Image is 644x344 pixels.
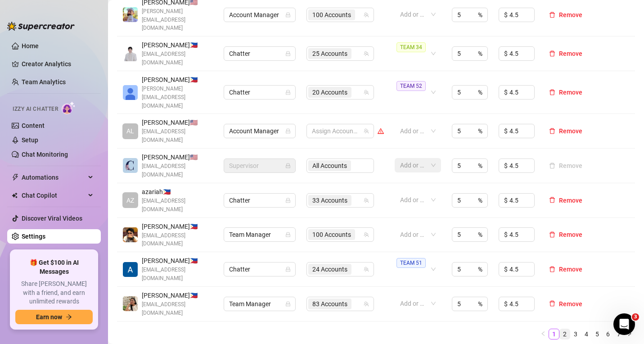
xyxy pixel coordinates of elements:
span: lock [285,12,291,18]
img: logo-BBDzfeDw.svg [7,22,75,31]
span: Remove [559,231,582,238]
span: team [364,232,369,237]
li: 5 [592,329,603,339]
span: AL [126,126,134,136]
span: Remove [559,127,582,135]
a: Creator Analytics [22,57,94,71]
span: Account Manager [229,124,290,138]
span: [EMAIL_ADDRESS][DOMAIN_NAME] [142,197,213,214]
span: [EMAIL_ADDRESS][DOMAIN_NAME] [142,162,213,179]
span: Izzy AI Chatter [13,105,58,113]
img: Caylie Clarke [123,158,138,173]
span: Chatter [229,263,290,276]
span: [PERSON_NAME] 🇵🇭 [142,40,213,50]
li: 3 [570,329,581,339]
span: arrow-right [66,314,72,320]
span: Remove [559,11,582,18]
span: 20 Accounts [312,87,347,97]
span: team [364,12,369,18]
span: 3 [632,313,639,321]
span: delete [549,12,555,18]
img: Ana Brand [123,296,138,311]
button: Remove [545,264,586,275]
span: delete [549,128,555,134]
span: 83 Accounts [312,299,347,309]
span: [PERSON_NAME] 🇺🇸 [142,152,213,162]
a: 3 [571,329,581,339]
span: Chatter [229,47,290,60]
span: lock [285,128,291,134]
button: Remove [545,299,586,309]
span: team [364,51,369,56]
span: 33 Accounts [308,195,351,206]
span: Remove [559,300,582,308]
li: 2 [559,329,570,339]
a: 6 [603,329,613,339]
span: [PERSON_NAME][EMAIL_ADDRESS][DOMAIN_NAME] [142,85,213,110]
span: lock [285,198,291,203]
span: 25 Accounts [312,49,347,59]
span: 100 Accounts [312,230,351,240]
img: Jedidiah Flores [123,227,138,242]
span: [PERSON_NAME][EMAIL_ADDRESS][DOMAIN_NAME] [142,7,213,33]
span: team [364,301,369,307]
span: Remove [559,266,582,273]
span: team [364,128,369,134]
span: Remove [559,197,582,204]
span: azariah 🇵🇭 [142,187,213,197]
button: Remove [545,229,586,240]
span: delete [549,231,555,238]
span: [PERSON_NAME] 🇵🇭 [142,222,213,231]
span: [PERSON_NAME] 🇵🇭 [142,256,213,266]
span: lock [285,232,291,237]
span: Team Manager [229,297,290,311]
span: 🎁 Get $100 in AI Messages [15,258,93,276]
button: Earn nowarrow-right [15,310,93,324]
a: Discover Viral Videos [22,215,82,222]
a: Chat Monitoring [22,151,68,158]
button: Remove [545,9,586,20]
span: thunderbolt [12,174,19,181]
span: Share [PERSON_NAME] with a friend, and earn unlimited rewards [15,280,93,306]
span: lock [285,51,291,56]
img: AI Chatter [62,101,76,114]
a: 1 [549,329,559,339]
span: delete [549,89,555,95]
li: 6 [603,329,613,339]
span: 24 Accounts [308,264,351,275]
span: [PERSON_NAME] 🇺🇸 [142,118,213,127]
span: lock [285,90,291,95]
button: left [538,329,549,339]
a: Setup [22,136,38,144]
span: TEAM 52 [396,81,426,91]
a: Settings [22,233,45,240]
span: left [540,331,546,336]
button: Remove [545,195,586,206]
span: team [364,90,369,95]
img: Chat Copilot [12,192,18,199]
span: 33 Accounts [312,195,347,205]
img: Katrina Mendiola [123,85,138,100]
button: Remove [545,160,586,171]
span: TEAM 51 [396,258,426,268]
span: Supervisor [229,159,290,172]
span: [EMAIL_ADDRESS][DOMAIN_NAME] [142,50,213,67]
span: [EMAIL_ADDRESS][DOMAIN_NAME] [142,127,213,145]
span: lock [285,267,291,272]
span: Chat Copilot [22,188,86,203]
span: team [364,267,369,272]
span: 24 Accounts [312,264,347,274]
span: delete [549,50,555,57]
span: Team Manager [229,228,290,241]
span: delete [549,197,555,203]
span: [PERSON_NAME] 🇵🇭 [142,75,213,85]
span: lock [285,163,291,168]
a: Home [22,42,39,50]
span: AZ [126,195,134,205]
span: delete [549,300,555,307]
button: Remove [545,87,586,98]
span: [PERSON_NAME] 🇵🇭 [142,290,213,300]
li: Previous Page [538,329,549,339]
span: Chatter [229,86,290,99]
button: Remove [545,48,586,59]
